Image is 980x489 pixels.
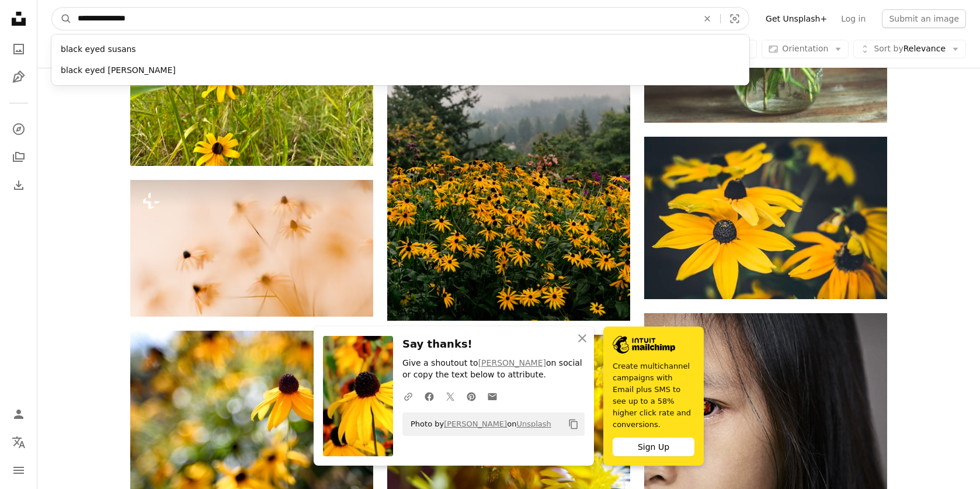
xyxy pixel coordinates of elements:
a: Explore [7,117,30,141]
button: Copy to clipboard [564,414,583,434]
button: Sort byRelevance [853,40,966,58]
a: Create multichannel campaigns with Email plus SMS to see up to a 58% higher click rate and conver... [603,327,704,466]
button: Menu [7,459,30,482]
span: Create multichannel campaigns with Email plus SMS to see up to a 58% higher click rate and conver... [613,360,694,431]
button: Orientation [762,40,849,58]
a: yellow flowers with green leaves [387,133,630,143]
button: Search Unsplash [52,8,72,30]
a: Home — Unsplash [7,7,30,33]
a: Share on Pinterest [461,384,482,408]
button: Language [7,431,30,454]
a: Share on Facebook [419,384,440,408]
a: [PERSON_NAME] [478,358,546,367]
p: Give a shoutout to on social or copy the text below to attribute. [402,358,585,381]
a: Get Unsplash+ [759,9,834,28]
a: Illustrations [7,65,30,89]
a: [PERSON_NAME] [444,419,507,428]
a: Share over email [482,384,503,408]
button: Clear [694,8,720,30]
div: black eyed [PERSON_NAME] [51,60,749,81]
h3: Say thanks! [402,336,585,353]
form: Find visuals sitewide [51,7,749,30]
div: Sign Up [613,438,694,456]
a: Share on Twitter [440,384,461,408]
a: Unsplash [516,419,551,428]
a: yellow sunflower [130,406,373,417]
img: file-1690386555781-336d1949dad1image [613,336,675,353]
a: Photos [7,37,30,61]
a: a close up of a child's face with a red eye [644,399,887,410]
button: Submit an image [882,9,966,28]
span: Sort by [874,44,903,53]
a: Collections [7,145,30,169]
img: close shot of yellow flowers [644,137,887,299]
span: Photo by on [405,415,551,433]
button: Visual search [721,8,749,30]
a: close shot of yellow flowers [644,212,887,223]
a: Log in / Sign up [7,403,30,426]
div: black eyed susans [51,39,749,60]
span: Relevance [874,43,946,55]
a: Log in [834,9,873,28]
a: a close up of a bunch of flowers on a white background [130,243,373,254]
img: a close up of a bunch of flowers on a white background [130,180,373,317]
span: Orientation [782,44,828,53]
a: Download History [7,174,30,197]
